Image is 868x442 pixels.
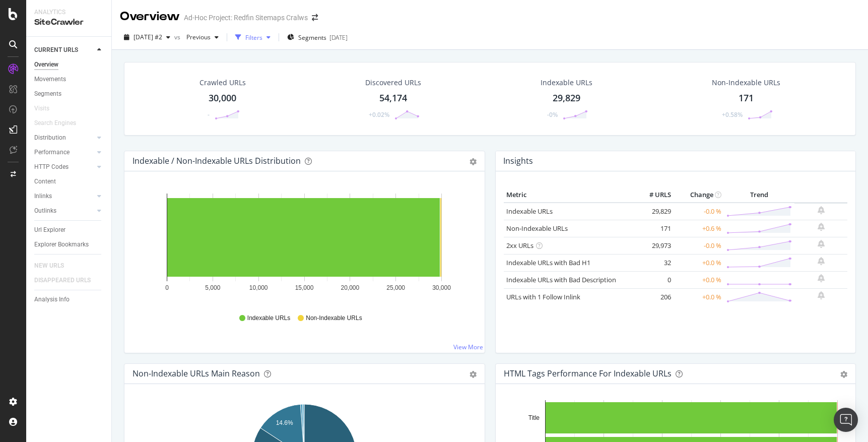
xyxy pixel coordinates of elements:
a: Segments [34,89,104,99]
a: Inlinks [34,191,94,202]
span: Non-Indexable URLs [306,314,362,323]
span: Segments [298,33,326,42]
button: [DATE] #2 [120,29,174,45]
th: Metric [504,187,633,203]
a: Outlinks [34,206,94,216]
div: Content [34,176,56,187]
div: arrow-right-arrow-left [312,14,318,21]
div: gear [470,371,477,378]
div: Open Intercom Messenger [834,408,858,432]
th: # URLS [633,187,674,203]
button: Previous [182,29,223,45]
div: bell-plus [818,257,825,265]
a: URLs with 1 Follow Inlink [506,292,580,301]
a: DISAPPEARED URLS [34,275,101,286]
a: CURRENT URLS [34,45,94,55]
div: Crawled URLs [199,78,246,88]
text: 15,000 [295,284,314,291]
span: Indexable URLs [247,314,290,323]
div: Overview [120,8,180,25]
text: 25,000 [386,284,405,291]
td: 32 [633,254,674,271]
div: Performance [34,147,70,158]
text: 5,000 [205,284,220,291]
td: 29,973 [633,237,674,254]
div: Visits [34,103,49,114]
text: 10,000 [249,284,268,291]
button: Segments[DATE] [283,29,352,45]
text: 14.6% [276,419,293,426]
th: Trend [724,187,794,203]
a: Explorer Bookmarks [34,239,104,250]
div: SiteCrawler [34,17,103,28]
div: bell-plus [818,240,825,248]
text: 0 [165,284,169,291]
div: Distribution [34,133,66,143]
div: 54,174 [379,92,407,105]
button: Filters [231,29,275,45]
div: bell-plus [818,274,825,282]
div: gear [840,371,847,378]
div: Outlinks [34,206,56,216]
div: bell-plus [818,291,825,299]
div: [DATE] [329,33,348,42]
h4: Insights [503,154,533,168]
div: Movements [34,74,66,85]
div: Inlinks [34,191,52,202]
div: Analytics [34,8,103,17]
td: 171 [633,220,674,237]
a: Indexable URLs with Bad H1 [506,258,590,267]
a: 2xx URLs [506,241,533,250]
td: 0 [633,271,674,288]
a: Overview [34,59,104,70]
div: Non-Indexable URLs [712,78,780,88]
span: 2025 Sep. 17th #2 [133,33,162,41]
div: Analysis Info [34,294,70,305]
div: Overview [34,59,58,70]
td: +0.6 % [674,220,724,237]
div: -0% [547,110,558,119]
text: 30,000 [432,284,451,291]
a: Indexable URLs with Bad Description [506,275,616,284]
div: Ad-Hoc Project: Redfin Sitemaps Cralws [184,13,308,23]
div: Url Explorer [34,225,65,235]
a: Url Explorer [34,225,104,235]
div: +0.02% [369,110,389,119]
a: Movements [34,74,104,85]
th: Change [674,187,724,203]
text: 20,000 [341,284,359,291]
div: DISAPPEARED URLS [34,275,91,286]
td: +0.0 % [674,271,724,288]
a: HTTP Codes [34,162,94,172]
div: Segments [34,89,61,99]
span: Previous [182,33,211,41]
div: 29,829 [553,92,580,105]
div: 171 [739,92,754,105]
text: Title [528,414,540,421]
div: HTML Tags Performance for Indexable URLs [504,368,672,378]
td: +0.0 % [674,288,724,305]
span: vs [174,33,182,41]
svg: A chart. [132,187,477,304]
div: bell-plus [818,206,825,214]
a: Content [34,176,104,187]
div: Search Engines [34,118,76,129]
div: Indexable / Non-Indexable URLs Distribution [132,156,301,166]
a: Non-Indexable URLs [506,224,568,233]
td: -0.0 % [674,237,724,254]
div: Discovered URLs [365,78,421,88]
td: -0.0 % [674,203,724,220]
div: HTTP Codes [34,162,69,172]
a: Search Engines [34,118,86,129]
div: Filters [245,33,262,42]
a: NEW URLS [34,261,74,271]
td: +0.0 % [674,254,724,271]
div: Explorer Bookmarks [34,239,89,250]
a: Analysis Info [34,294,104,305]
td: 206 [633,288,674,305]
div: bell-plus [818,223,825,231]
div: 30,000 [209,92,236,105]
a: Distribution [34,133,94,143]
div: +0.58% [722,110,743,119]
